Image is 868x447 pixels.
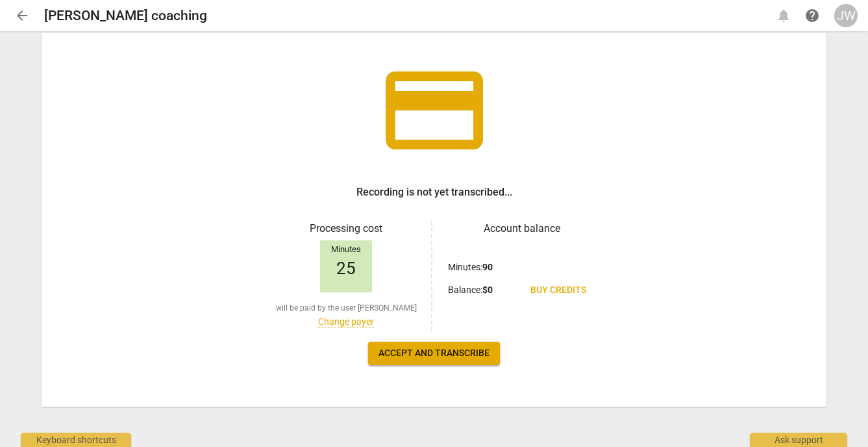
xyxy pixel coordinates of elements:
b: 90 [482,262,493,272]
h3: Account balance [448,221,597,236]
h3: Processing cost [272,221,421,236]
div: Ask support [750,433,847,447]
p: Minutes : [448,261,493,274]
div: Minutes [320,245,372,255]
a: Buy credits [520,279,597,302]
b: $ 0 [482,285,493,295]
a: Change payer [318,316,374,327]
span: arrow_back [14,8,30,23]
span: 25 [336,259,356,279]
button: Accept and transcribe [368,342,500,365]
button: JW [834,4,858,27]
h2: [PERSON_NAME] coaching [44,8,207,24]
span: help [804,8,820,23]
p: Balance : [448,283,493,297]
h3: Recording is not yet transcribed... [356,185,512,200]
span: will be paid by the user [PERSON_NAME] [276,303,417,314]
div: Keyboard shortcuts [21,433,131,447]
a: Help [800,4,824,27]
span: Buy credits [530,284,586,297]
span: credit_card [376,52,493,169]
span: Accept and transcribe [378,347,490,360]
